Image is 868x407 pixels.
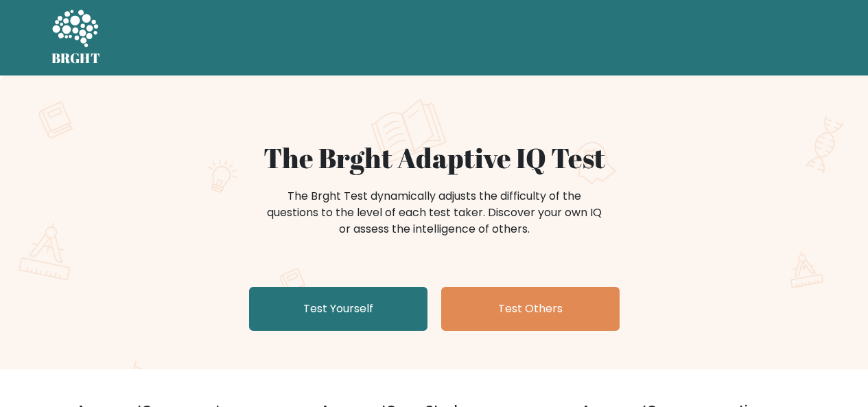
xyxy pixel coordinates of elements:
a: Test Yourself [249,287,427,331]
a: BRGHT [51,5,101,70]
h5: BRGHT [51,50,101,67]
a: Test Others [441,287,620,331]
h1: The Brght Adaptive IQ Test [99,141,769,174]
div: The Brght Test dynamically adjusts the difficulty of the questions to the level of each test take... [263,188,606,237]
